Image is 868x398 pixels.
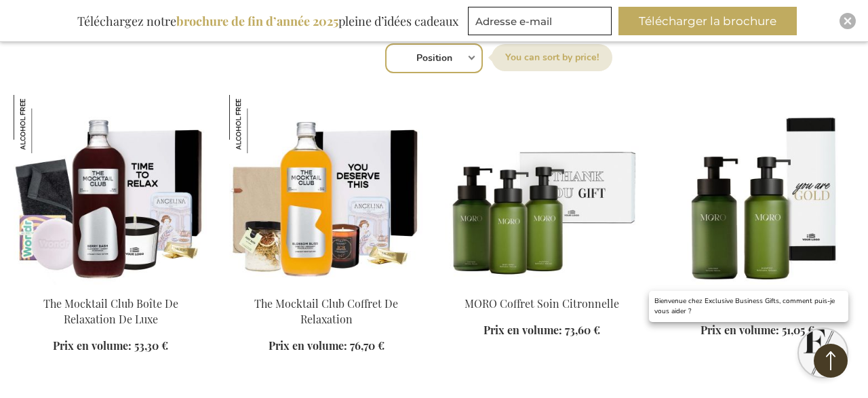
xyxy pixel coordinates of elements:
a: Prix en volume: 76,70 € [269,338,384,354]
a: The Mocktail Club Coffret De Relaxation [254,296,398,326]
a: Prix en volume: 53,30 € [53,338,168,354]
a: MORO Lemongrass Set [660,279,854,292]
span: 76,70 € [350,338,384,353]
a: The Mocktail Club Luxury Relax Box The Mocktail Club Boîte De Relaxation De Luxe [14,279,208,292]
img: MORO Lemongrass Care Set [445,95,639,285]
a: Prix en volume: 73,60 € [484,323,600,338]
span: Prix en volume: [484,323,562,337]
a: The Mocktail Club Boîte De Relaxation De Luxe [43,296,178,326]
a: MORO Coffret Soin Citronnelle [465,296,619,311]
span: 73,60 € [565,323,600,337]
a: Prix en volume: 51,05 € [701,323,814,338]
b: brochure de fin d’année 2025 [176,13,338,29]
img: MORO Lemongrass Set [660,95,854,285]
img: The Mocktail Club Relaxation Gift Box [229,95,423,285]
input: Adresse e-mail [468,7,612,35]
img: The Mocktail Club Coffret De Relaxation [229,95,288,153]
label: [GEOGRAPHIC_DATA] par [492,44,612,71]
span: Prix en volume: [701,323,779,337]
a: The Mocktail Club Relaxation Gift Box The Mocktail Club Coffret De Relaxation [229,279,423,292]
span: 53,30 € [134,338,168,353]
a: MORO Lemongrass Care Set [445,279,639,292]
span: Prix en volume: [269,338,347,353]
div: Téléchargez notre pleine d’idées cadeaux [71,7,465,35]
div: Close [840,13,856,29]
img: The Mocktail Club Boîte De Relaxation De Luxe [14,95,72,153]
form: marketing offers and promotions [468,7,616,39]
button: Télécharger la brochure [618,7,797,35]
span: Prix en volume: [53,338,132,353]
img: The Mocktail Club Luxury Relax Box [14,95,208,285]
img: Close [844,17,852,25]
span: 51,05 € [782,323,814,337]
